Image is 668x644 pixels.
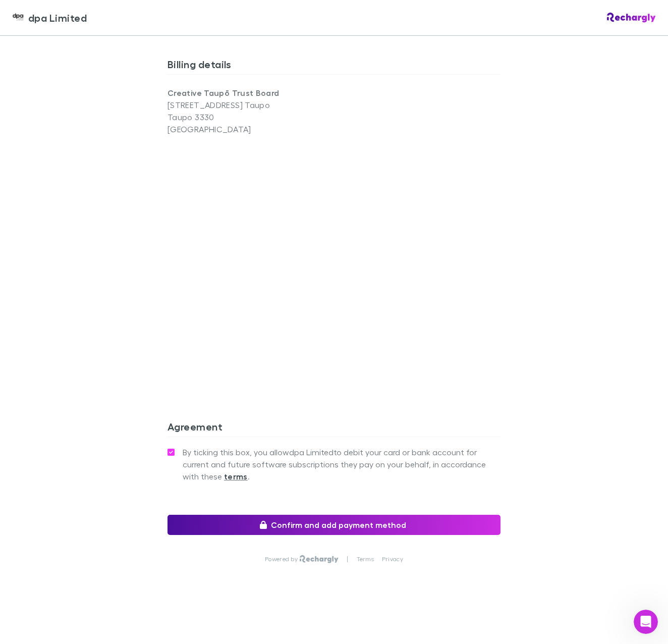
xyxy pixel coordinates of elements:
[183,446,500,482] span: By ticking this box, you allow dpa Limited to debit your card or bank account for current and fut...
[12,12,24,24] img: dpa Limited's Logo
[168,123,334,135] p: [GEOGRAPHIC_DATA]
[168,420,500,437] h3: Agreement
[168,515,500,535] button: Confirm and add payment method
[28,10,87,25] span: dpa Limited
[265,555,300,563] p: Powered by
[382,555,403,563] a: Privacy
[168,111,334,123] p: Taupo 3330
[224,471,248,481] strong: terms
[300,555,339,563] img: Rechargly Logo
[168,58,500,74] h3: Billing details
[168,99,334,111] p: [STREET_ADDRESS] Taupo
[607,13,656,23] img: Rechargly Logo
[634,610,658,634] iframe: Intercom live chat
[357,555,374,563] a: Terms
[165,141,503,374] iframe: Secure address input frame
[347,555,348,563] p: |
[168,87,334,99] p: Creative Taupō Trust Board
